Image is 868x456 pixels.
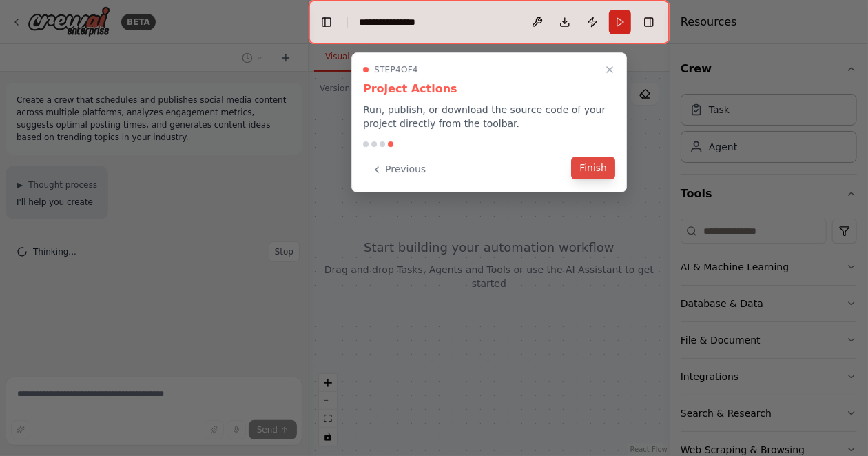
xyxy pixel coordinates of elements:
span: Step 4 of 4 [374,64,418,75]
button: Hide left sidebar [317,12,336,32]
button: Close walkthrough [601,61,618,78]
button: Finish [571,157,615,179]
h3: Project Actions [363,81,615,97]
button: Previous [363,158,434,181]
p: Run, publish, or download the source code of your project directly from the toolbar. [363,103,615,130]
